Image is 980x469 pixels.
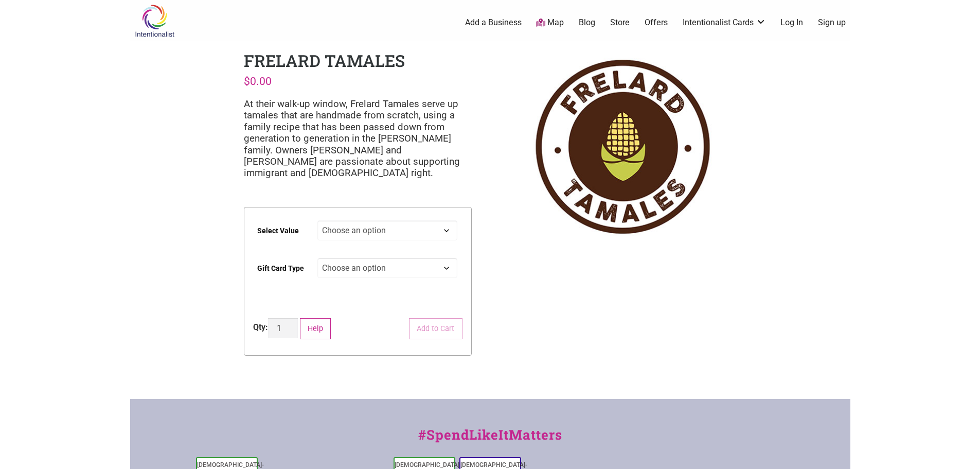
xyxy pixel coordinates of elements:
a: Intentionalist Cards [683,17,766,28]
a: Store [610,17,630,28]
a: Blog [579,17,595,28]
button: Help [300,318,331,339]
img: Intentionalist [130,4,179,38]
div: Qty: [253,321,268,334]
input: Product quantity [268,318,298,338]
button: Add to Cart [409,318,462,339]
label: Select Value [257,219,299,242]
p: At their walk-up window, Frelard Tamales serve up tamales that are handmade from scratch, using a... [244,98,472,179]
a: Map [536,17,564,29]
a: Offers [645,17,668,28]
label: Gift Card Type [257,257,304,280]
span: $ [244,75,250,88]
h1: Frelard Tamales [244,49,405,72]
bdi: 0.00 [244,75,272,88]
a: Log In [780,17,803,28]
a: Add a Business [465,17,522,28]
div: #SpendLikeItMatters [130,425,850,455]
img: Frelard Tamales logo [508,49,736,244]
a: Sign up [818,17,846,28]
